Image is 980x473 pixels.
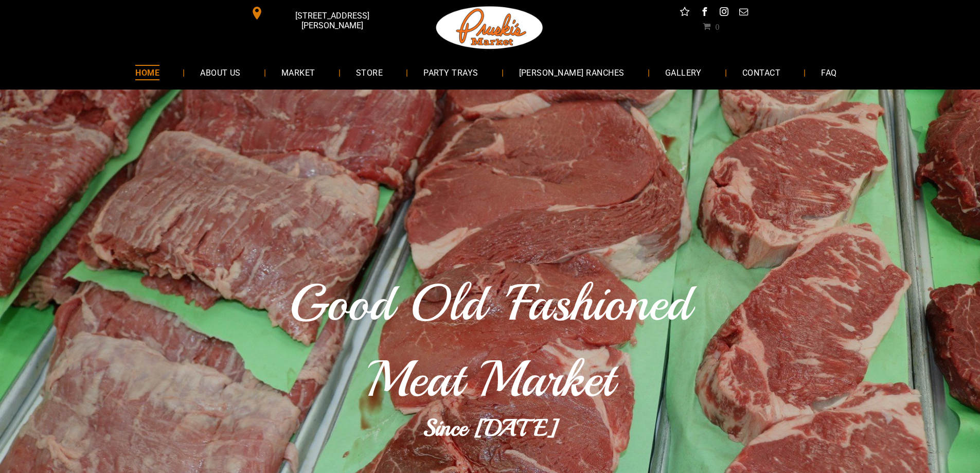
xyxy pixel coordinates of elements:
a: [PERSON_NAME] RANCHES [504,59,640,86]
a: instagram [717,5,730,21]
a: HOME [120,59,175,86]
a: PARTY TRAYS [408,59,493,86]
span: 0 [715,22,719,30]
span: Good Old 'Fashioned Meat Market [289,271,691,411]
a: email [737,5,750,21]
a: ABOUT US [185,59,256,86]
a: CONTACT [727,59,796,86]
a: MARKET [266,59,331,86]
a: Social network [678,5,691,21]
a: facebook [698,5,711,21]
b: Since [DATE] [423,413,558,443]
a: STORE [341,59,398,86]
span: [STREET_ADDRESS][PERSON_NAME] [265,6,398,36]
a: GALLERY [650,59,717,86]
a: FAQ [806,59,852,86]
a: [STREET_ADDRESS][PERSON_NAME] [243,5,401,21]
